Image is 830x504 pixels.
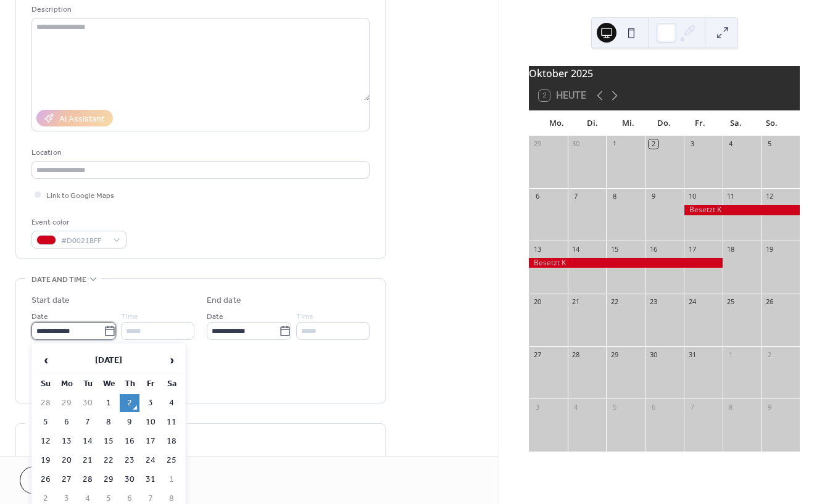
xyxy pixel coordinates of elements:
div: Do. [646,111,682,136]
div: 1 [610,139,619,149]
div: Mi. [610,111,646,136]
div: 23 [649,297,658,307]
td: 18 [162,432,181,450]
td: 17 [141,432,160,450]
td: 7 [78,413,98,431]
div: Fr. [683,111,718,136]
span: Time [121,310,138,323]
div: 8 [610,192,619,201]
td: 26 [36,471,56,489]
div: 12 [765,192,774,201]
span: ‹ [36,348,55,373]
td: 14 [78,432,98,450]
td: 24 [141,452,160,469]
th: Th [120,375,139,393]
td: 16 [120,432,139,450]
div: End date [207,294,241,307]
span: #D0021BFF [61,234,107,247]
div: 30 [571,139,581,149]
div: 14 [571,244,581,254]
td: 10 [141,413,160,431]
div: 26 [765,297,774,307]
div: 15 [610,244,619,254]
span: Date [207,310,223,323]
span: Time [296,310,313,323]
div: 13 [533,244,542,254]
th: Tu [78,375,98,393]
div: Location [31,146,367,159]
td: 28 [36,394,56,412]
div: 3 [687,139,697,149]
td: 22 [99,452,118,469]
td: 3 [141,394,160,412]
div: 5 [765,139,774,149]
td: 28 [78,471,98,489]
div: 6 [649,402,658,411]
th: Sa [162,375,181,393]
td: 11 [162,413,181,431]
div: Besetzt K [529,258,723,268]
div: 18 [726,244,736,254]
div: 11 [726,192,736,201]
td: 5 [36,413,56,431]
div: 7 [687,402,697,411]
div: 17 [687,244,697,254]
td: 19 [36,452,56,469]
div: 8 [726,402,736,411]
div: 9 [765,402,774,411]
th: We [99,375,118,393]
td: 21 [78,452,98,469]
div: 22 [610,297,619,307]
span: › [162,348,181,373]
td: 2 [120,394,139,412]
div: 27 [533,350,542,359]
div: 29 [533,139,542,149]
td: 31 [141,471,160,489]
td: 1 [162,471,181,489]
div: 20 [533,297,542,307]
td: 30 [120,471,139,489]
td: 20 [57,452,77,469]
div: 28 [571,350,581,359]
th: Mo [57,375,77,393]
div: Description [31,3,367,16]
td: 29 [57,394,77,412]
div: 7 [571,192,581,201]
div: So. [754,111,790,136]
td: 6 [57,413,77,431]
td: 4 [162,394,181,412]
div: 3 [533,402,542,411]
div: Event color [31,216,124,229]
div: Sa. [718,111,754,136]
td: 1 [99,394,118,412]
div: 19 [765,244,774,254]
div: 6 [533,192,542,201]
button: Cancel [20,466,96,494]
div: 30 [649,350,658,359]
div: Start date [31,294,70,307]
div: Oktober 2025 [529,66,800,81]
th: [DATE] [57,347,160,374]
td: 25 [162,452,181,469]
span: Link to Google Maps [46,189,114,202]
div: 10 [687,192,697,201]
div: 24 [687,297,697,307]
div: 1 [726,350,736,359]
td: 30 [78,394,98,412]
span: Date [31,310,48,323]
div: Besetzt K [684,205,800,215]
div: 25 [726,297,736,307]
div: Di. [575,111,610,136]
div: 21 [571,297,581,307]
div: 29 [610,350,619,359]
div: 31 [687,350,697,359]
div: 4 [726,139,736,149]
div: Mo. [539,111,575,136]
span: Date and time [31,273,86,286]
td: 23 [120,452,139,469]
div: 2 [765,350,774,359]
div: 4 [571,402,581,411]
th: Su [36,375,56,393]
div: 2 [649,139,658,149]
